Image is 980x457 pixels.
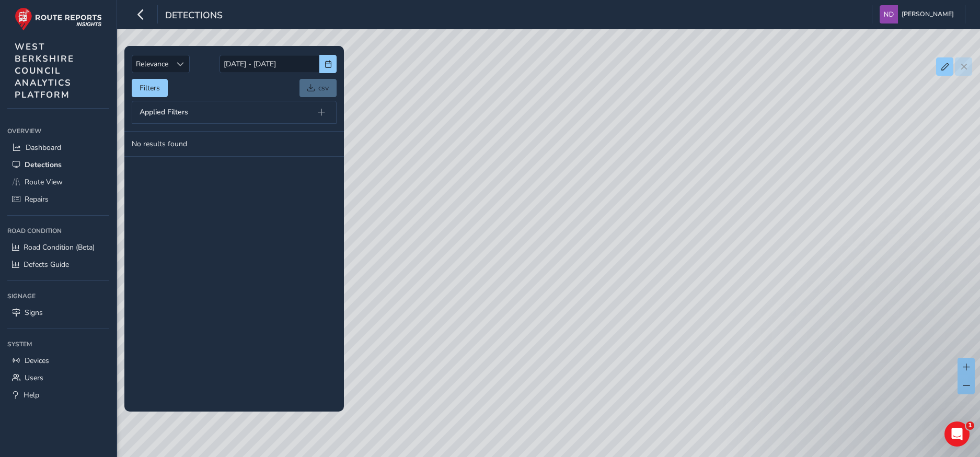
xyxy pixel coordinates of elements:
[902,5,954,24] span: [PERSON_NAME]
[7,223,109,239] div: Road Condition
[24,242,95,252] span: Road Condition (Beta)
[7,304,109,321] a: Signs
[15,7,102,31] img: rr logo
[7,239,109,256] a: Road Condition (Beta)
[880,5,898,24] img: diamond-layout
[7,256,109,273] a: Defects Guide
[25,177,63,187] span: Route View
[7,352,109,369] a: Devices
[140,109,188,116] span: Applied Filters
[7,191,109,208] a: Repairs
[7,123,109,139] div: Overview
[132,55,172,73] span: Relevance
[944,421,970,447] iframe: Intercom live chat
[7,173,109,191] a: Route View
[25,194,49,204] span: Repairs
[25,373,43,383] span: Users
[7,386,109,404] a: Help
[172,55,189,73] div: Sort by Date
[25,160,62,170] span: Detections
[7,139,109,156] a: Dashboard
[25,356,49,366] span: Devices
[24,390,39,400] span: Help
[165,9,223,24] span: Detections
[299,79,337,97] a: csv
[7,288,109,304] div: Signage
[7,156,109,173] a: Detections
[24,260,69,269] span: Defects Guide
[15,41,74,101] span: WEST BERKSHIRE COUNCIL ANALYTICS PLATFORM
[25,308,43,318] span: Signs
[7,369,109,386] a: Users
[7,336,109,352] div: System
[966,421,974,430] span: 1
[26,143,61,153] span: Dashboard
[124,132,344,157] td: No results found
[880,5,958,24] button: [PERSON_NAME]
[132,79,168,97] button: Filters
